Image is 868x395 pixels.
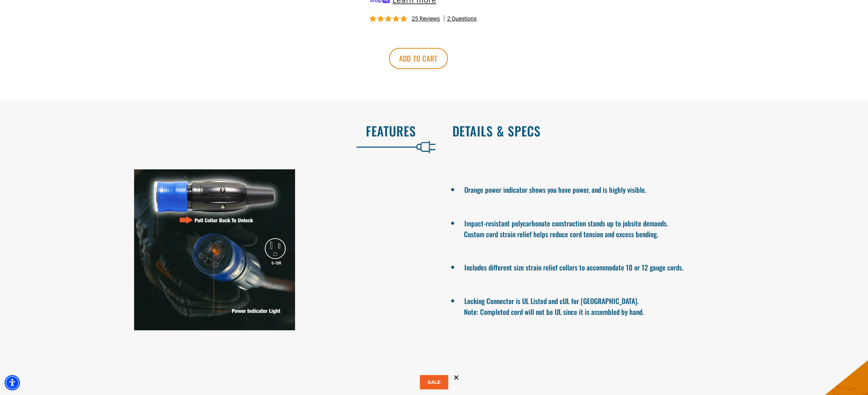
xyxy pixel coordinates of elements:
[15,124,416,138] h2: Features
[464,260,844,273] li: Includes different size strain relief collars to accommodate 10 or 12 gauge cords.
[5,375,20,390] div: Accessibility Menu
[370,16,408,22] span: 4.84 stars
[389,48,448,69] button: Add to cart
[452,124,854,138] h2: Details & Specs
[464,294,844,317] li: Locking Connector is UL Listed and cUL for [GEOGRAPHIC_DATA]. Note: Completed cord will not be UL...
[464,183,844,195] li: Orange power indicator shows you have power, and is highly visible.
[412,15,440,22] span: 25 reviews
[447,15,477,23] span: 2 questions
[464,216,844,239] li: Impact-resistant polycarbonate construction stands up to jobsite demands. Custom cord strain reli...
